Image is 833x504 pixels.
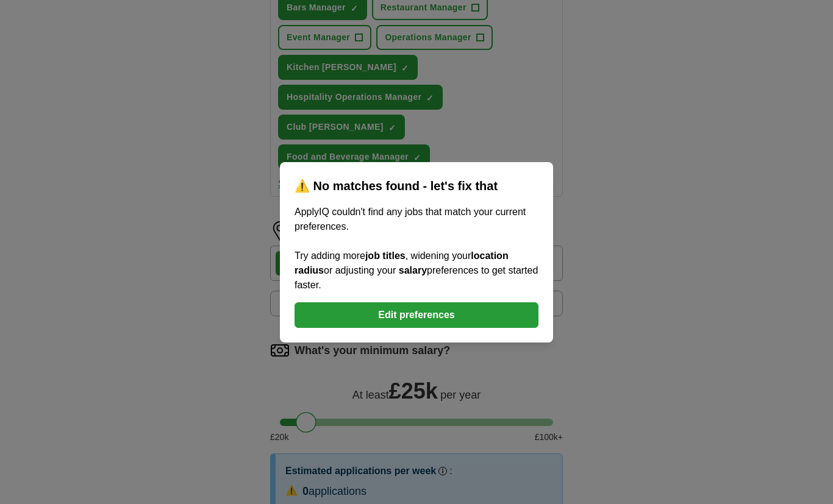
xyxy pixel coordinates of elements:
span: ⚠️ No matches found - let's fix that [295,179,498,193]
button: Edit preferences [295,302,538,328]
span: ApplyIQ couldn't find any jobs that match your current preferences. Try adding more , widening yo... [295,207,538,290]
b: salary [399,265,427,275]
b: location radius [295,250,509,275]
b: job titles [365,250,406,261]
